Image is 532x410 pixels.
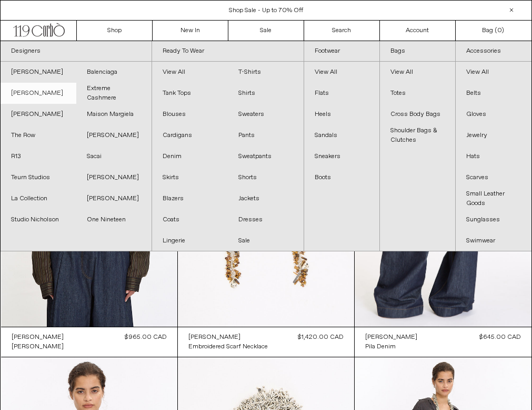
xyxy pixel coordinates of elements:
div: Pila Denim [365,343,396,352]
a: Dresses [228,209,304,230]
a: Boots [304,167,379,188]
a: Bags [380,41,455,62]
a: Heels [304,104,379,125]
a: Scarves [456,167,531,188]
a: [PERSON_NAME] [1,62,76,83]
a: View All [380,62,455,83]
a: Footwear [304,41,379,62]
a: [PERSON_NAME] [76,167,152,188]
a: View All [152,62,228,83]
a: [PERSON_NAME] [365,333,417,342]
a: Sandals [304,125,379,146]
a: Sweatpants [228,146,304,167]
a: Teurn Studios [1,167,76,188]
a: [PERSON_NAME] [12,333,64,342]
a: Account [380,21,456,41]
a: Maison Margiela [76,104,152,125]
span: 0 [497,26,501,35]
div: [PERSON_NAME] [188,333,240,342]
a: Embroidered Scarf Necklace [188,342,268,352]
a: Studio Nicholson [1,209,76,230]
a: Cardigans [152,125,228,146]
a: Small Leather Goods [456,188,531,209]
a: [PERSON_NAME] [188,333,268,342]
a: Lingerie [152,230,228,251]
a: Extreme Cashmere [76,83,152,104]
a: Coats [152,209,228,230]
a: Sacai [76,146,152,167]
div: $1,420.00 CAD [298,333,344,342]
a: Pila Denim [365,342,417,352]
a: Flats [304,83,379,104]
a: Belts [456,83,531,104]
a: Shoulder Bags & Clutches [380,125,455,146]
a: Accessories [456,41,531,62]
a: R13 [1,146,76,167]
a: View All [304,62,379,83]
a: Totes [380,83,455,104]
a: Blouses [152,104,228,125]
div: $645.00 CAD [479,333,521,342]
a: Sweaters [228,104,304,125]
span: ) [497,26,504,35]
div: [PERSON_NAME] [12,333,64,342]
a: [PERSON_NAME] [76,125,152,146]
a: [PERSON_NAME] [1,83,76,104]
a: Designers [1,41,152,62]
a: Shorts [228,167,304,188]
a: Jackets [228,188,304,209]
a: Bag () [456,21,531,41]
div: $965.00 CAD [125,333,167,342]
a: One Nineteen [76,209,152,230]
a: Shirts [228,83,304,104]
a: Swimwear [456,230,531,251]
a: T-Shirts [228,62,304,83]
a: Cross Body Bags [380,104,455,125]
a: Tank Tops [152,83,228,104]
a: Pants [228,125,304,146]
div: Embroidered Scarf Necklace [188,343,268,352]
a: Shop Sale - Up to 70% Off [229,6,303,15]
a: [PERSON_NAME] [76,188,152,209]
a: Balenciaga [76,62,152,83]
a: Denim [152,146,228,167]
a: Hats [456,146,531,167]
a: [PERSON_NAME] [12,342,64,352]
a: [PERSON_NAME] [1,104,76,125]
a: New In [153,21,228,41]
a: Sunglasses [456,209,531,230]
a: La Collection [1,188,76,209]
a: Sale [228,230,304,251]
a: Sneakers [304,146,379,167]
a: Shop [77,21,153,41]
a: Gloves [456,104,531,125]
a: Sale [228,21,304,41]
a: Skirts [152,167,228,188]
a: View All [456,62,531,83]
a: Jewelry [456,125,531,146]
a: The Row [1,125,76,146]
div: [PERSON_NAME] [12,343,64,352]
a: Search [304,21,380,41]
a: Ready To Wear [152,41,303,62]
a: Blazers [152,188,228,209]
div: [PERSON_NAME] [365,333,417,342]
